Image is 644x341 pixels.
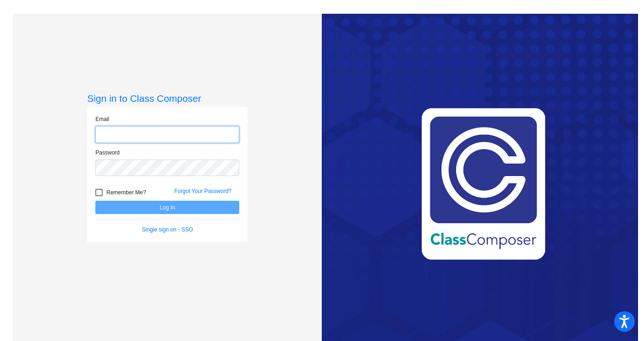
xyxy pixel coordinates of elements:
a: Single sign on - SSO [142,226,193,233]
label: Password [95,148,120,157]
span: Remember Me? [106,187,146,198]
a: Forgot Your Password? [174,188,231,194]
h3: Sign in to Class Composer [87,93,248,104]
label: Email [95,115,109,123]
button: Log In [95,201,239,214]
